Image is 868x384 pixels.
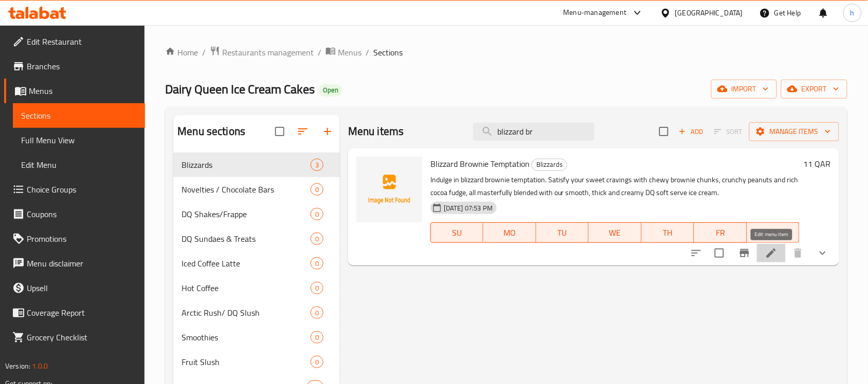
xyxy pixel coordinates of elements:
[182,208,311,220] span: DQ Shakes/Frappe
[435,225,479,240] span: SU
[311,159,323,171] div: items
[182,159,311,171] span: Blizzards
[4,325,145,350] a: Grocery Checklist
[311,306,323,319] div: items
[27,208,137,220] span: Coupons
[311,208,323,220] div: items
[4,79,145,103] a: Menus
[356,157,422,222] img: Blizzard Brownie Temptation
[182,257,311,270] span: Iced Coffee Latte
[5,359,30,373] span: Version:
[27,233,137,245] span: Promotions
[311,234,323,244] span: 0
[4,300,145,325] a: Coverage Report
[751,225,795,240] span: SA
[532,159,567,170] span: Blizzards
[749,122,839,141] button: Manage items
[804,157,831,171] h6: 11 QAR
[27,35,137,48] span: Edit Restaurant
[4,276,145,300] a: Upsell
[684,241,709,265] button: sort-choices
[487,225,532,240] span: MO
[311,356,323,368] div: items
[165,46,198,59] a: Home
[13,103,145,128] a: Sections
[29,85,137,97] span: Menus
[483,222,536,243] button: MO
[173,325,340,350] div: Smoothies0
[430,156,530,171] span: Blizzard Brownie Temptation
[311,282,323,294] div: items
[165,46,847,59] nav: breadcrumb
[173,350,340,374] div: Fruit Slush0
[27,183,137,196] span: Choice Groups
[430,174,800,199] p: Indulge in blizzard brownie temptation. Satisfy your sweet cravings with chewy brownie chunks, cr...
[27,282,137,294] span: Upsell
[173,226,340,251] div: DQ Sundaes & Treats0
[182,356,311,368] span: Fruit Slush
[311,357,323,367] span: 0
[173,251,340,276] div: Iced Coffee Latte0
[4,177,145,202] a: Choice Groups
[593,225,637,240] span: WE
[311,283,323,293] span: 0
[32,359,48,373] span: 1.0.0
[817,247,829,259] svg: Show Choices
[222,46,314,59] span: Restaurants management
[675,124,708,140] span: Add item
[182,183,311,196] span: Novelties / Chocolate Bars
[13,128,145,152] a: Full Menu View
[708,124,749,140] span: Select section first
[27,257,137,270] span: Menu disclaimer
[311,185,323,195] span: 0
[319,84,342,97] div: Open
[173,152,340,177] div: Blizzards3
[589,222,641,243] button: WE
[653,121,675,142] span: Select section
[311,308,323,318] span: 0
[732,241,757,265] button: Branch-specific-item
[165,78,315,101] span: Dairy Queen Ice Cream Cakes
[694,222,747,243] button: FR
[173,276,340,300] div: Hot Coffee0
[338,46,361,59] span: Menus
[182,331,311,343] span: Smoothies
[540,225,585,240] span: TU
[21,134,137,146] span: Full Menu View
[173,202,340,226] div: DQ Shakes/Frappe0
[210,46,314,59] a: Restaurants management
[311,209,323,219] span: 0
[4,226,145,251] a: Promotions
[27,60,137,72] span: Branches
[173,177,340,202] div: Novelties / Chocolate Bars0
[675,7,743,18] div: [GEOGRAPHIC_DATA]
[789,83,839,95] span: export
[269,121,291,142] span: Select all sections
[709,242,730,264] span: Select to update
[781,80,847,99] button: export
[173,300,340,325] div: Arctic Rush/ DQ Slush0
[646,225,690,240] span: TH
[182,282,311,294] span: Hot Coffee
[21,159,137,171] span: Edit Menu
[27,306,137,319] span: Coverage Report
[4,29,145,54] a: Edit Restaurant
[430,222,483,243] button: SU
[177,124,245,139] h2: Menu sections
[311,233,323,245] div: items
[747,222,800,243] button: SA
[675,124,708,140] button: Add
[318,46,321,59] li: /
[13,152,145,177] a: Edit Menu
[311,333,323,342] span: 0
[4,54,145,79] a: Branches
[440,203,497,213] span: [DATE] 07:53 PM
[711,80,777,99] button: import
[373,46,403,59] span: Sections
